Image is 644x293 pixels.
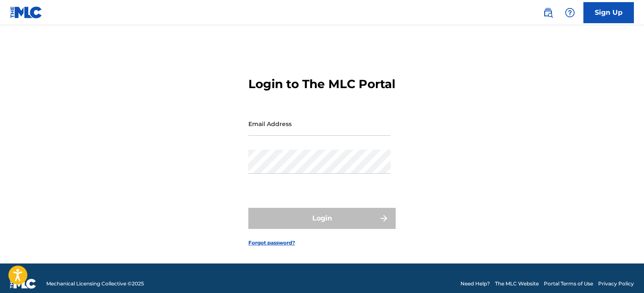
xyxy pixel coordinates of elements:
div: Help [562,4,578,21]
img: MLC Logo [10,6,43,19]
h3: Login to The MLC Portal [248,77,395,91]
a: Privacy Policy [598,280,634,288]
a: Public Search [540,4,556,21]
a: The MLC Website [495,280,539,288]
a: Need Help? [460,280,490,288]
img: help [565,8,575,18]
a: Portal Terms of Use [544,280,593,288]
img: logo [10,279,36,289]
img: search [543,8,553,18]
span: Mechanical Licensing Collective © 2025 [46,280,144,288]
a: Forgot password? [248,239,295,247]
a: Sign Up [583,2,634,23]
